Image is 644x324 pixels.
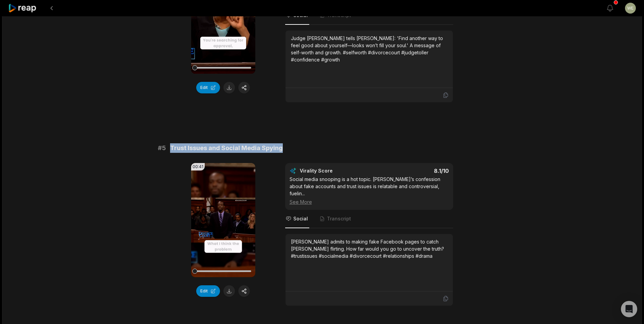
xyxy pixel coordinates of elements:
[158,143,166,153] span: # 5
[291,35,447,63] div: Judge [PERSON_NAME] tells [PERSON_NAME]: 'Find another way to feel good about yourself—looks won’...
[290,176,449,205] div: Social media snooping is a hot topic. [PERSON_NAME]’s confession about fake accounts and trust is...
[290,198,449,205] div: See More
[170,143,283,153] span: Trust Issues and Social Media Spying
[621,301,637,317] div: Open Intercom Messenger
[327,215,351,222] span: Transcript
[291,238,447,259] div: [PERSON_NAME] admits to making fake Facebook pages to catch [PERSON_NAME] flirting. How far would...
[191,163,255,277] video: Your browser does not support mp4 format.
[376,167,449,174] div: 8.1 /10
[285,210,453,228] nav: Tabs
[300,167,373,174] div: Virality Score
[196,82,220,93] button: Edit
[293,215,308,222] span: Social
[196,285,220,297] button: Edit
